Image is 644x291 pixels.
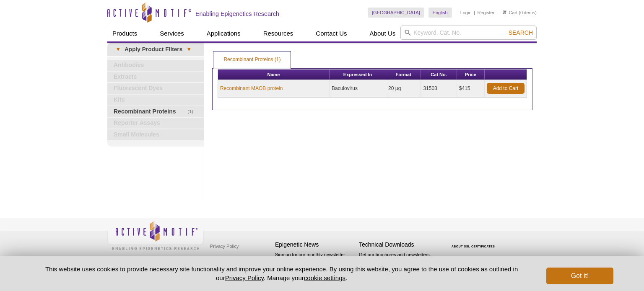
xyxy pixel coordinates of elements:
input: Keyword, Cat. No. [400,26,537,40]
td: Baculovirus [330,80,386,97]
a: Reporter Assays [107,118,204,129]
p: This website uses cookies to provide necessary site functionality and improve your online experie... [31,265,532,282]
table: Click to Verify - This site chose Symantec SSL for secure e-commerce and confidential communicati... [443,233,506,251]
li: | [474,8,475,18]
a: Fluorescent Dyes [107,83,204,94]
th: Name [218,70,330,80]
h4: Technical Downloads [359,241,439,248]
a: Privacy Policy [208,240,241,252]
a: Terms & Conditions [208,252,252,265]
a: Applications [202,26,246,41]
td: $415 [457,80,485,97]
a: Add to Cart [487,83,525,94]
a: Recombinant Proteins (1) [213,52,291,68]
a: Register [477,10,494,15]
img: Active Motif, [107,218,204,252]
a: Antibodies [107,60,204,71]
a: About Us [365,26,401,41]
li: (0 items) [503,8,537,18]
p: Get our brochures and newsletters, or request them by mail. [359,251,439,273]
th: Price [457,70,485,80]
p: Sign up for our monthly newsletter highlighting recent publications in the field of epigenetics. [275,251,355,280]
span: ▾ [112,46,125,53]
td: 31503 [421,80,457,97]
button: Got it! [546,268,613,284]
a: Resources [258,26,299,41]
td: 20 µg [386,80,421,97]
a: (1)Recombinant Proteins [107,106,204,117]
a: Privacy Policy [225,274,264,281]
a: Small Molecules [107,129,204,140]
th: Expressed In [330,70,386,80]
a: Login [460,10,472,15]
th: Format [386,70,421,80]
a: [GEOGRAPHIC_DATA] [368,8,424,18]
a: Recombinant MAOB protein [220,85,283,92]
a: English [428,8,452,18]
img: Your Cart [503,10,506,14]
a: Services [155,26,189,41]
span: ▾ [182,46,195,53]
h4: Epigenetic News [275,241,355,248]
a: Kits [107,95,204,106]
span: Search [509,29,533,36]
a: Extracts [107,72,204,82]
h2: Enabling Epigenetics Research [195,10,279,18]
a: ABOUT SSL CERTIFICATES [452,245,495,248]
a: Cart [503,10,517,15]
a: Contact Us [311,26,352,41]
a: ▾Apply Product Filters▾ [107,43,204,56]
span: (1) [187,106,198,117]
th: Cat No. [421,70,457,80]
button: Search [506,29,535,36]
a: Products [107,26,142,41]
button: cookie settings [304,274,345,281]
